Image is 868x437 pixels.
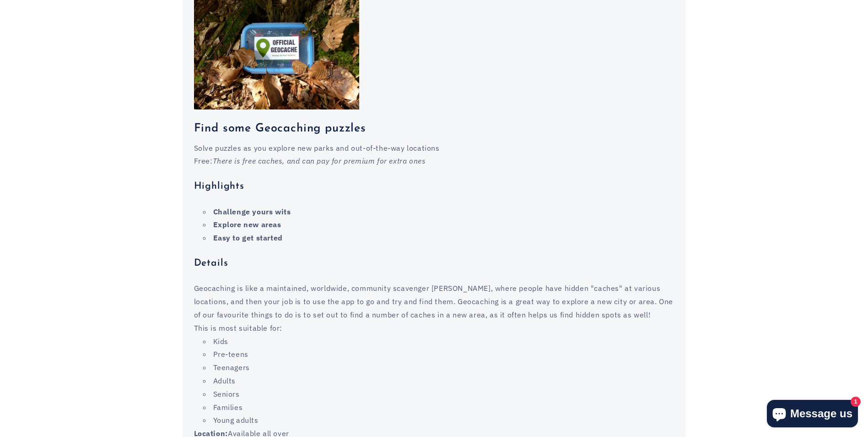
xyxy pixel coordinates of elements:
[213,156,426,165] em: There is free caches, and can pay for premium for extra ones
[203,414,674,427] li: Young adults
[203,361,674,374] li: Teenagers
[203,374,674,388] li: Adults
[194,121,674,137] h3: Find some Geocaching puzzles
[194,142,674,155] p: Solve puzzles as you explore new parks and out-of-the-way locations
[194,282,674,321] p: Geocaching is like a maintained, worldwide, community scavenger [PERSON_NAME], where people have ...
[213,220,281,229] strong: Explore new areas
[194,322,674,335] p: This is most suitable for:
[203,401,674,414] li: Families
[203,348,674,361] li: Pre-teens
[194,257,674,269] h4: Details
[194,180,674,192] h4: Highlights
[764,400,861,430] inbox-online-store-chat: Shopify online store chat
[203,388,674,401] li: Seniors
[213,233,283,242] strong: Easy to get started
[213,207,291,216] strong: Challenge yours wits
[194,154,674,168] p: Free:
[203,335,674,348] li: Kids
